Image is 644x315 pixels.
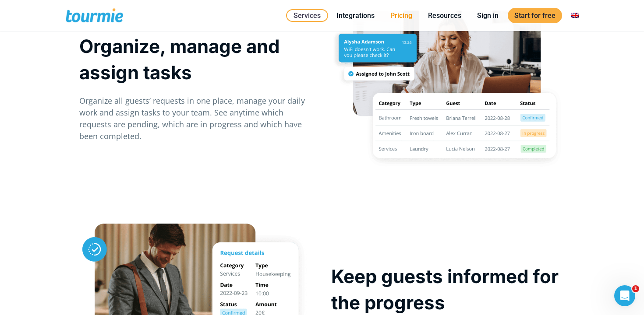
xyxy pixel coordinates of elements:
[508,8,562,23] a: Start for free
[614,285,635,306] iframe: Intercom live chat
[632,285,639,292] span: 1
[421,10,468,21] a: Resources
[286,9,328,22] a: Services
[471,10,505,21] a: Sign in
[330,10,381,21] a: Integrations
[79,95,313,142] p: Organize all guests’ requests in one place, manage your daily work and assign tasks to your team....
[79,33,313,86] p: Organize, manage and assign tasks
[384,10,419,21] a: Pricing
